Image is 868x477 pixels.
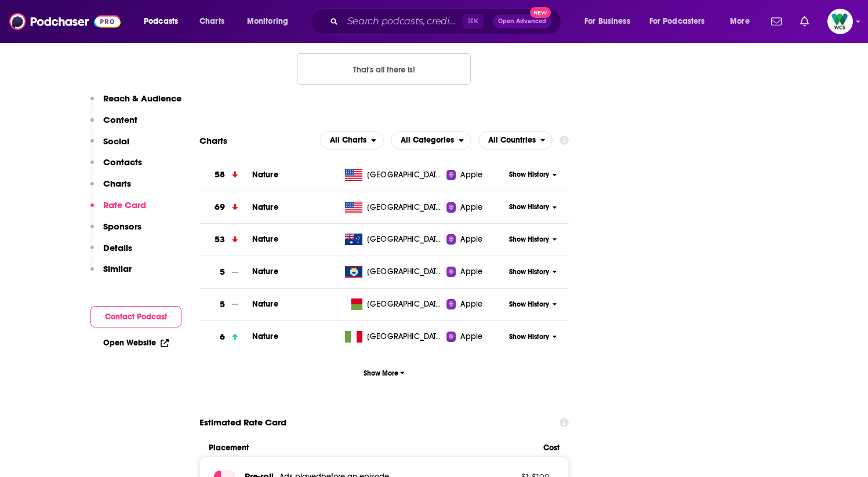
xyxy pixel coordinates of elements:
button: Open AdvancedNew [493,14,551,28]
div: Search podcasts, credits, & more... [322,8,572,35]
a: Apple [446,234,505,245]
h3: 69 [215,201,225,214]
span: Apple [460,202,482,213]
span: All Charts [330,136,366,144]
span: Monitoring [247,13,288,30]
p: Reach & Audience [103,93,181,104]
button: Contacts [90,156,142,178]
a: 5 [199,256,252,288]
button: Similar [90,263,132,285]
a: [GEOGRAPHIC_DATA] [340,266,446,278]
img: Podchaser - Follow, Share and Rate Podcasts [9,10,121,32]
button: Nothing here. [297,53,471,85]
p: Charts [103,178,131,189]
span: Cost [543,443,560,453]
h3: 58 [215,168,225,181]
a: Show notifications dropdown [796,12,813,31]
a: 6 [199,321,252,353]
p: Content [103,114,137,125]
input: Search podcasts, credits, & more... [343,12,462,31]
span: Apple [460,298,482,310]
a: Nature [252,170,278,180]
a: 53 [199,224,252,256]
span: Open Advanced [498,19,546,24]
span: Placement [209,443,534,453]
span: Apple [460,266,482,278]
button: Show History [505,202,561,212]
h3: 5 [220,298,225,311]
button: Details [90,242,132,264]
p: Social [103,136,129,147]
button: Reach & Audience [90,93,181,114]
button: open menu [320,131,384,150]
span: Madagascar [367,298,442,310]
button: open menu [391,131,471,150]
button: Show profile menu [827,9,853,34]
span: Show History [509,170,549,180]
span: For Podcasters [649,13,705,30]
a: Nature [252,234,278,244]
span: Apple [460,331,482,343]
a: [GEOGRAPHIC_DATA] [340,331,446,343]
button: open menu [478,131,553,150]
h2: Categories [391,131,471,150]
p: Rate Card [103,199,146,210]
button: Sponsors [90,221,141,242]
span: Belize [367,266,442,278]
a: Nature [252,202,278,212]
button: Show More [199,362,569,384]
button: Content [90,114,137,136]
a: Open Website [103,338,169,348]
button: Charts [90,178,131,199]
a: [GEOGRAPHIC_DATA] [340,234,446,245]
a: [GEOGRAPHIC_DATA] [340,202,446,213]
h3: 6 [220,330,225,344]
a: Apple [446,266,505,278]
span: Show History [509,267,549,277]
a: [GEOGRAPHIC_DATA] [340,298,446,310]
h2: Platforms [320,131,384,150]
span: All Categories [401,136,454,144]
a: Show notifications dropdown [767,12,786,31]
a: Charts [192,12,231,31]
span: Italy [367,331,442,343]
span: ⌘ K [462,14,484,29]
span: Show History [509,332,549,342]
button: Show History [505,332,561,342]
button: open menu [576,12,645,31]
span: For Business [584,13,630,30]
span: Apple [460,234,482,245]
span: Podcasts [144,13,178,30]
span: Charts [199,13,224,30]
a: Nature [252,267,278,276]
a: Apple [446,202,505,213]
span: Show History [509,235,549,245]
a: Apple [446,298,505,310]
h2: Charts [199,135,227,146]
button: open menu [722,12,764,31]
span: Australia [367,234,442,245]
span: Apple [460,169,482,181]
p: Sponsors [103,221,141,232]
a: Nature [252,332,278,341]
img: User Profile [827,9,853,34]
span: More [730,13,750,30]
span: Show History [509,300,549,309]
h3: 5 [220,265,225,279]
button: Contact Podcast [90,306,181,327]
a: Apple [446,331,505,343]
button: Show History [505,170,561,180]
a: 69 [199,191,252,223]
a: Nature [252,299,278,309]
span: Logged in as WCS_Newsroom [827,9,853,34]
button: Rate Card [90,199,146,221]
span: United States [367,169,442,181]
h2: Countries [478,131,553,150]
p: Contacts [103,156,142,168]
